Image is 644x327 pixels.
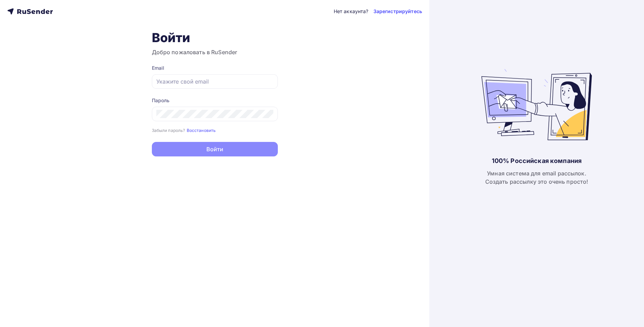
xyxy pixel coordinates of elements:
[152,97,278,104] div: Пароль
[373,8,422,15] a: Зарегистрируйтесь
[334,8,369,15] div: Нет аккаунта?
[152,65,278,71] div: Email
[187,127,216,133] a: Восстановить
[187,128,216,133] small: Восстановить
[152,142,278,156] button: Войти
[156,77,273,86] input: Укажите свой email
[152,48,278,56] h3: Добро пожаловать в RuSender
[485,169,588,186] div: Умная система для email рассылок. Создать рассылку это очень просто!
[152,128,185,133] small: Забыли пароль?
[152,30,278,45] h1: Войти
[492,157,582,165] div: 100% Российская компания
